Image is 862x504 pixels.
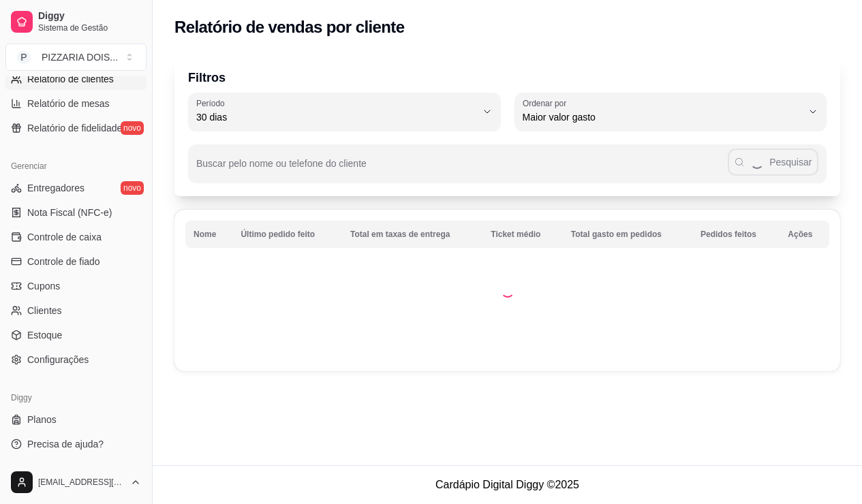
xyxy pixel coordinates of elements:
div: Diggy [5,387,147,409]
input: Buscar pelo nome ou telefone do cliente [196,162,728,176]
div: PIZZARIA DOIS ... [42,50,118,64]
a: Precisa de ajuda? [5,433,147,455]
button: Período30 dias [188,93,501,131]
span: Relatório de fidelidade [27,121,122,135]
a: Planos [5,409,147,430]
h2: Relatório de vendas por cliente [174,16,405,38]
span: Cupons [27,279,60,293]
span: P [17,50,31,64]
button: Select a team [5,44,147,71]
a: Cupons [5,275,147,297]
a: Nota Fiscal (NFC-e) [5,202,147,223]
span: Sistema de Gestão [38,22,141,33]
label: Período [196,97,229,109]
a: Relatório de fidelidadenovo [5,117,147,139]
label: Ordenar por [523,97,571,109]
a: Controle de caixa [5,226,147,248]
span: Planos [27,413,57,426]
footer: Cardápio Digital Diggy © 2025 [153,465,862,504]
a: Entregadoresnovo [5,177,147,199]
span: Maior valor gasto [523,110,803,124]
span: Precisa de ajuda? [27,437,104,451]
a: Configurações [5,349,147,371]
span: Controle de caixa [27,230,102,244]
a: Relatório de clientes [5,68,147,90]
span: Estoque [27,328,62,342]
span: [EMAIL_ADDRESS][DOMAIN_NAME] [38,477,125,488]
span: Clientes [27,304,62,317]
span: 30 dias [196,110,476,124]
a: Controle de fiado [5,251,147,272]
span: Controle de fiado [27,255,100,268]
a: DiggySistema de Gestão [5,5,147,38]
span: Configurações [27,353,89,366]
a: Clientes [5,300,147,321]
span: Entregadores [27,181,84,195]
a: Estoque [5,324,147,346]
a: Relatório de mesas [5,93,147,114]
span: Diggy [38,10,141,22]
div: Gerenciar [5,155,147,177]
span: Relatório de mesas [27,97,110,110]
div: Loading [501,284,514,298]
button: [EMAIL_ADDRESS][DOMAIN_NAME] [5,466,147,499]
span: Relatório de clientes [27,72,114,86]
button: Ordenar porMaior valor gasto [514,93,827,131]
span: Nota Fiscal (NFC-e) [27,206,112,219]
p: Filtros [188,68,827,87]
